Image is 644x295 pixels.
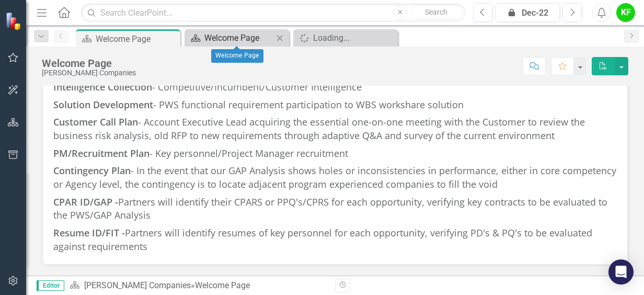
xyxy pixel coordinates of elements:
strong: Intelligence Collection [53,81,152,93]
div: Welcome Page [204,31,273,44]
div: Welcome Page [96,32,178,46]
span: CPAR ID/GAP - [53,196,118,208]
span: Partners will identify their CPARS or PPQ's/CPRS for each opportunity, verifying key contracts to... [53,196,607,222]
strong: Customer Call Plan [53,116,138,128]
div: » [70,280,327,292]
div: Welcome Page [42,58,136,69]
strong: Contingency Plan [53,164,131,177]
span: Resume ID/FIT - [53,226,125,239]
div: Welcome Page [195,280,250,290]
input: Search ClearPoint... [81,4,465,22]
button: Search [410,5,463,20]
div: Dec-22 [499,7,556,19]
span: - Key personnel/Project Manager recruitment [53,147,348,160]
div: [PERSON_NAME] Companies [42,69,136,77]
div: Loading... [313,31,395,44]
a: Welcome Page [187,31,273,44]
button: Dec-22 [496,3,560,22]
img: ClearPoint Strategy [5,12,24,30]
strong: PM/Recruitment Plan [53,147,149,160]
button: KF [616,3,635,22]
a: Loading... [296,31,395,44]
span: Search [425,8,447,16]
span: Editor [37,280,64,291]
a: [PERSON_NAME] Companies [84,280,191,290]
div: Open Intercom Messenger [608,259,634,285]
div: Welcome Page [211,49,263,63]
span: - Account Executive Lead acquiring the essential one-on-one meeting with the Customer to review t... [53,116,585,142]
span: Partners will identify resumes of key personnel for each opportunity, verifying PD's & PQ's to be... [53,226,592,253]
span: - Competitive/Incumbent/Customer Intelligence [53,81,362,93]
span: - PWS functional requirement participation to WBS workshare solution [53,98,464,111]
strong: Solution Development [53,98,153,111]
span: - In the event that our GAP Analysis shows holes or inconsistencies in performance, either in cor... [53,164,616,190]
